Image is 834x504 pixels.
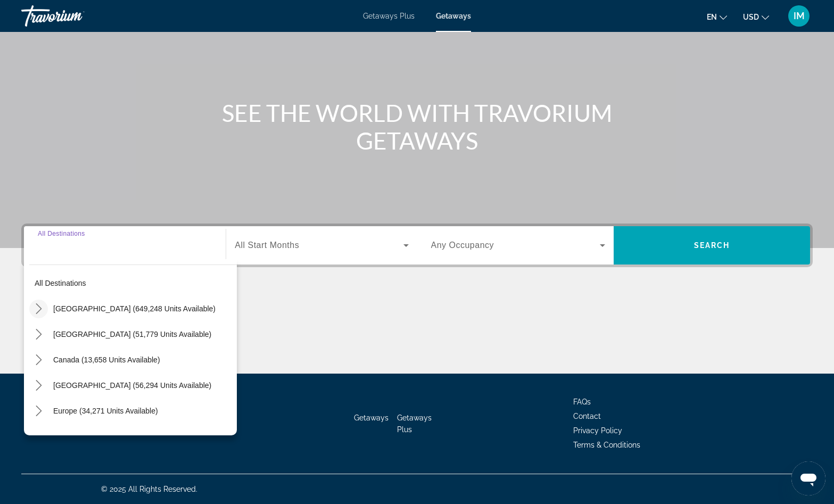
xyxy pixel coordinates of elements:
[29,274,237,293] button: Select destination: All destinations
[694,241,730,250] span: Search
[35,279,86,287] span: All destinations
[29,376,48,395] button: Toggle Caribbean & Atlantic Islands (56,294 units available) submenu
[743,13,759,21] span: USD
[48,401,237,420] button: Select destination: Europe (34,271 units available)
[707,13,717,21] span: en
[431,241,494,250] span: Any Occupancy
[785,5,813,27] button: User Menu
[21,2,128,30] a: Travorium
[53,330,211,338] span: [GEOGRAPHIC_DATA] (51,779 units available)
[29,427,48,446] button: Toggle Australia (3,174 units available) submenu
[573,426,622,435] a: Privacy Policy
[53,356,160,364] span: Canada (13,658 units available)
[48,350,237,369] button: Select destination: Canada (13,658 units available)
[363,12,415,20] a: Getaways Plus
[29,325,48,344] button: Toggle Mexico (51,779 units available) submenu
[48,299,237,318] button: Select destination: United States (649,248 units available)
[48,325,237,344] button: Select destination: Mexico (51,779 units available)
[436,12,471,20] a: Getaways
[794,11,805,21] span: IM
[48,427,237,446] button: Select destination: Australia (3,174 units available)
[53,304,216,313] span: [GEOGRAPHIC_DATA] (649,248 units available)
[791,461,825,495] iframe: Button to launch messaging window
[29,351,48,369] button: Toggle Canada (13,658 units available) submenu
[707,9,727,24] button: Change language
[573,441,640,449] a: Terms & Conditions
[24,259,237,435] div: Destination options
[397,414,432,434] a: Getaways Plus
[38,239,212,252] input: Select destination
[235,241,299,250] span: All Start Months
[48,376,237,395] button: Select destination: Caribbean & Atlantic Islands (56,294 units available)
[354,414,389,422] a: Getaways
[29,300,48,318] button: Toggle United States (649,248 units available) submenu
[38,230,85,237] span: All Destinations
[53,381,211,390] span: [GEOGRAPHIC_DATA] (56,294 units available)
[743,9,769,24] button: Change currency
[29,402,48,420] button: Toggle Europe (34,271 units available) submenu
[573,398,591,406] a: FAQs
[573,412,601,420] a: Contact
[614,226,810,265] button: Search
[24,226,810,265] div: Search widget
[218,99,617,154] h1: SEE THE WORLD WITH TRAVORIUM GETAWAYS
[53,407,158,415] span: Europe (34,271 units available)
[101,485,197,493] span: © 2025 All Rights Reserved.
